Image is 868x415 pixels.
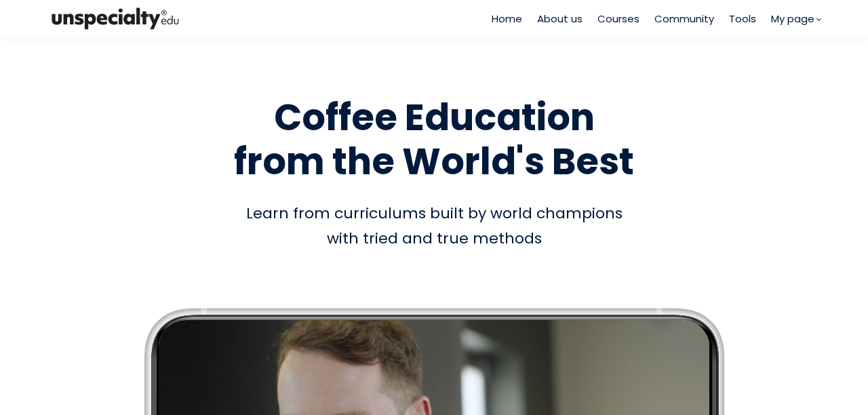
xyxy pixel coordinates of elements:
[47,201,821,252] div: Learn from curriculums built by world champions with tried and true methods
[654,11,714,26] a: Community
[771,11,821,26] a: My page
[729,11,756,26] a: Tools
[492,11,522,26] a: Home
[47,5,183,33] img: bc390a18feecddb333977e298b3a00a1.png
[47,96,821,184] h1: Coffee Education from the World's Best
[597,11,639,26] a: Courses
[537,11,583,26] a: About us
[771,11,814,26] span: My page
